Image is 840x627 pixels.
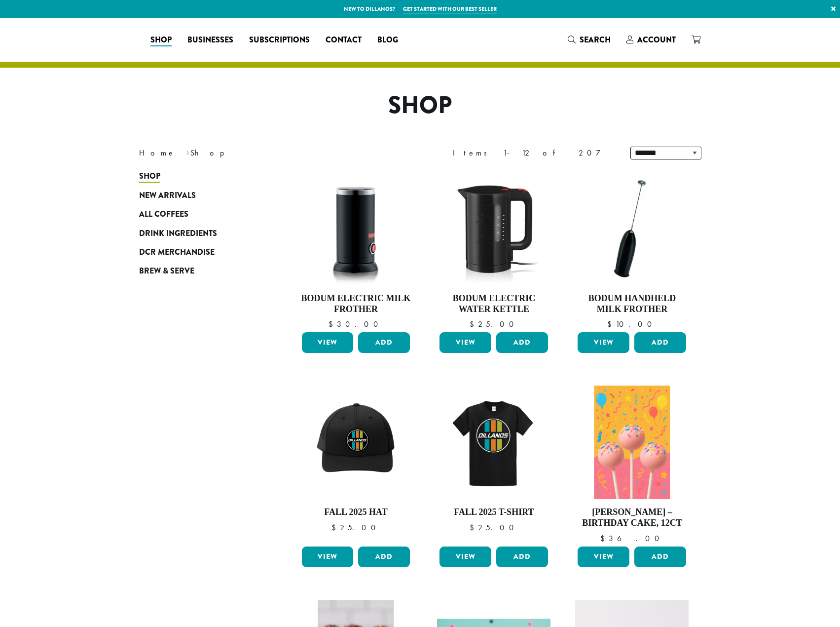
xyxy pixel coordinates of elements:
a: Shop [143,32,180,48]
span: $ [470,319,478,329]
h1: Shop [132,91,709,120]
span: Brew & Serve [139,265,194,277]
span: Search [580,34,611,45]
a: Get started with our best seller [403,5,497,13]
a: View [439,547,491,567]
a: Drink Ingredients [139,224,257,242]
span: Subscriptions [249,34,310,46]
span: Drink Ingredients [139,228,217,240]
span: Account [637,34,676,45]
a: View [302,547,354,567]
img: DP3954.01-002.png [299,172,412,285]
button: Add [634,547,686,567]
span: New Arrivals [139,190,196,202]
div: Items 1-12 of 207 [453,147,616,159]
h4: Fall 2025 Hat [299,507,413,518]
span: Shop [139,170,160,183]
h4: Bodum Handheld Milk Frother [575,293,689,314]
a: Brew & Serve [139,262,257,280]
a: View [578,547,629,567]
button: Add [358,332,410,353]
a: All Coffees [139,205,257,224]
bdi: 25.00 [331,522,380,533]
a: View [439,332,491,353]
a: Shop [139,167,257,186]
bdi: 25.00 [470,522,518,533]
bdi: 10.00 [607,319,657,329]
span: $ [470,522,478,533]
span: › [186,144,189,159]
bdi: 25.00 [470,319,518,329]
button: Add [496,547,548,567]
nav: Breadcrumb [139,147,405,159]
img: DCR-Retro-Three-Strip-Circle-Patch-Trucker-Hat-Fall-WEB-scaled.jpg [299,386,412,499]
span: Contact [326,34,362,46]
a: New Arrivals [139,186,257,205]
span: Blog [377,34,398,46]
a: Bodum Handheld Milk Frother $10.00 [575,172,689,328]
h4: [PERSON_NAME] – Birthday Cake, 12ct [575,507,689,528]
a: Bodum Electric Water Kettle $25.00 [437,172,550,328]
a: DCR Merchandise [139,243,257,262]
span: $ [600,533,609,544]
a: Bodum Electric Milk Frother $30.00 [299,172,413,328]
span: All Coffees [139,208,188,221]
a: [PERSON_NAME] – Birthday Cake, 12ct $36.00 [575,386,689,542]
span: Shop [150,34,172,46]
img: DP3955.01.png [437,172,550,285]
img: Birthday-Cake.png [594,386,670,499]
span: $ [331,522,340,533]
span: DCR Merchandise [139,246,215,259]
button: Add [496,332,548,353]
h4: Fall 2025 T-Shirt [437,507,550,518]
a: Fall 2025 T-Shirt $25.00 [437,386,550,542]
button: Add [634,332,686,353]
a: Fall 2025 Hat $25.00 [299,386,413,542]
img: DCR-Retro-Three-Strip-Circle-Tee-Fall-WEB-scaled.jpg [437,386,550,499]
bdi: 30.00 [329,319,383,329]
a: Home [139,148,176,158]
span: Businesses [187,34,233,46]
img: DP3927.01-002.png [575,172,689,285]
button: Add [358,547,410,567]
a: View [302,332,354,353]
span: $ [607,319,616,329]
h4: Bodum Electric Milk Frother [299,293,413,314]
a: Search [560,32,619,48]
h4: Bodum Electric Water Kettle [437,293,550,314]
a: View [578,332,629,353]
span: $ [329,319,337,329]
bdi: 36.00 [600,533,664,544]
